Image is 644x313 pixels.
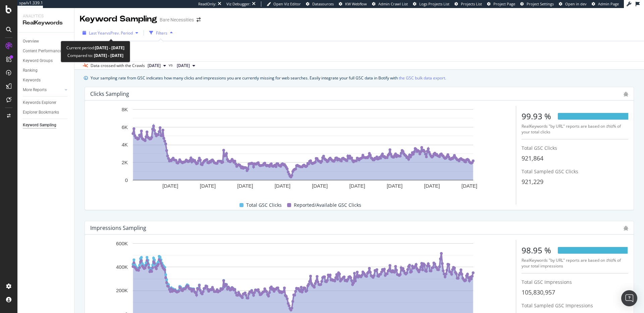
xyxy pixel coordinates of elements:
[606,123,613,129] i: this
[349,183,365,189] text: [DATE]
[200,183,216,189] text: [DATE]
[419,1,449,6] span: Logs Projects List
[148,63,161,69] span: 2025 Aug. 22nd
[565,1,587,6] span: Open in dev
[522,302,593,309] span: Total Sampled GSC Impressions
[177,63,190,69] span: 2024 Oct. 31st
[122,142,128,148] text: 4K
[198,1,216,7] div: ReadOnly:
[493,1,515,6] span: Project Page
[67,52,123,59] div: Compared to:
[23,122,69,129] a: Keyword Sampling
[23,19,69,27] div: RealKeywords
[147,27,175,38] button: Filters
[23,109,69,116] a: Explorer Bookmarks
[116,264,128,270] text: 400K
[23,48,62,55] div: Content Performance
[84,74,635,81] div: info banner
[522,123,628,135] div: RealKeywords "by URL" reports are based on % of your total clicks
[23,86,63,93] a: More Reports
[106,30,133,36] span: vs Prev. Period
[522,154,543,162] span: 921,864
[598,1,619,6] span: Admin Page
[294,201,361,209] span: Reported/Available GSC Clicks
[23,67,69,74] a: Ranking
[90,225,146,231] div: Impressions Sampling
[520,1,554,7] a: Project Settings
[387,183,402,189] text: [DATE]
[23,67,38,74] div: Ranking
[454,1,482,7] a: Projects List
[169,62,174,68] span: vs
[122,160,128,165] text: 2K
[378,1,408,6] span: Admin Crawl List
[89,30,106,36] span: Last Year
[23,48,69,55] a: Content Performance
[275,183,290,189] text: [DATE]
[116,288,128,294] text: 200K
[122,107,128,112] text: 8K
[522,288,555,296] span: 105,830,957
[90,106,516,195] svg: A chart.
[66,44,124,52] div: Current period:
[23,86,47,93] div: More Reports
[122,124,128,130] text: 6K
[91,63,145,69] div: Data crossed with the Crawls
[80,27,141,38] button: Last YearvsPrev. Period
[226,1,251,7] div: Viz Debugger:
[462,183,477,189] text: [DATE]
[624,92,628,97] div: bug
[125,177,128,183] text: 0
[267,1,301,7] a: Open Viz Editor
[306,1,334,7] a: Datasources
[91,74,446,81] div: Your sampling rate from GSC indicates how many clicks and impressions you are currently missing f...
[559,1,587,7] a: Open in dev
[23,57,69,64] a: Keyword Groups
[23,13,69,19] div: Analytics
[90,90,129,97] div: Clicks Sampling
[23,38,69,45] a: Overview
[413,1,449,7] a: Logs Projects List
[23,122,56,129] div: Keyword Sampling
[95,45,124,51] b: [DATE] - [DATE]
[23,99,56,106] div: Keywords Explorer
[23,57,53,64] div: Keyword Groups
[372,1,408,7] a: Admin Crawl List
[424,183,440,189] text: [DATE]
[237,183,253,189] text: [DATE]
[312,183,328,189] text: [DATE]
[23,109,59,116] div: Explorer Bookmarks
[522,245,551,256] div: 98.95 %
[522,168,578,175] span: Total Sampled GSC Clicks
[522,111,551,122] div: 99.93 %
[522,279,572,285] span: Total GSC Impressions
[624,226,628,231] div: bug
[116,241,128,246] text: 600K
[23,77,69,84] a: Keywords
[156,30,167,36] div: Filters
[522,145,557,151] span: Total GSC Clicks
[527,1,554,6] span: Project Settings
[273,1,301,6] span: Open Viz Editor
[345,1,367,6] span: KW Webflow
[162,183,178,189] text: [DATE]
[487,1,515,7] a: Project Page
[522,257,628,269] div: RealKeywords "by URL" reports are based on % of your total impressions
[606,257,613,263] i: this
[592,1,619,7] a: Admin Page
[23,99,69,106] a: Keywords Explorer
[246,201,282,209] span: Total GSC Clicks
[160,16,194,23] div: Bare Necessities
[399,74,446,81] a: the GSC bulk data export.
[522,178,543,186] span: 921,229
[621,290,637,306] div: Open Intercom Messenger
[197,17,201,22] div: arrow-right-arrow-left
[312,1,334,6] span: Datasources
[80,13,157,25] div: Keyword Sampling
[93,53,123,58] b: [DATE] - [DATE]
[174,62,198,70] button: [DATE]
[23,38,39,45] div: Overview
[461,1,482,6] span: Projects List
[145,62,169,70] button: [DATE]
